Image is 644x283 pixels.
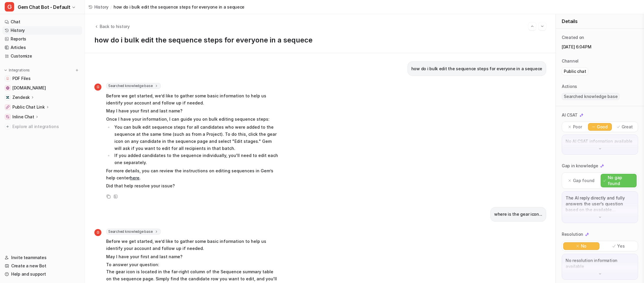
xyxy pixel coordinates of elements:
button: Integrations [2,67,32,73]
span: / [110,4,112,10]
a: Help and support [2,270,82,278]
a: Customize [2,52,82,60]
p: The AI reply directly and fully answers the user's question based on the available documentation.... [566,195,634,213]
p: Zendesk [12,94,30,100]
a: History [88,4,109,10]
span: PDF Files [12,76,30,81]
p: Before we get started, we’d like to gather some basic information to help us identify your accoun... [106,238,279,252]
p: Once I have your information, I can guide you on bulk editing sequence steps: [106,116,279,123]
button: Go to previous session [528,22,536,30]
a: Explore all integrations [2,122,82,131]
h1: how do i bulk edit the sequence steps for everyone in a sequece [94,36,546,45]
span: G [94,84,101,91]
img: down-arrow [598,215,602,219]
p: Public chat [564,68,586,74]
img: down-arrow [598,147,602,151]
p: May I have your first and last name? [106,253,279,260]
a: status.gem.com[DOMAIN_NAME] [2,84,82,92]
a: PDF FilesPDF Files [2,74,82,83]
img: Previous session [530,24,534,29]
p: No AI CSAT information available [566,138,634,144]
a: Chat [2,18,82,26]
a: Reports [2,35,82,43]
img: status.gem.com [6,86,9,90]
a: Create a new Bot [2,262,82,270]
span: Gem Chat Bot - Default [18,3,70,11]
li: You can bulk edit sequence steps for all candidates who were added to the sequence at the same ti... [113,124,279,152]
p: No gap found [608,175,634,187]
a: Invite teammates [2,253,82,262]
span: Back to history [100,23,130,30]
p: Gap in knowledge [562,163,598,169]
p: Inline Chat [12,114,34,120]
img: Next session [540,24,544,29]
img: PDF Files [6,77,9,80]
p: Gap found [573,178,594,184]
p: how do i bulk edit the sequence steps for everyone in a sequece [411,65,542,72]
p: May I have your first and last name? [106,107,279,114]
img: expand menu [4,68,8,72]
p: Integrations [9,68,30,73]
p: No resolution information available [566,258,634,269]
span: [DOMAIN_NAME] [12,85,46,91]
button: Back to history [94,23,130,30]
span: how do i bulk edit the sequence steps for everyone in a sequece [114,4,244,10]
p: For more details, you can review the instructions on editing sequences in Gem’s help center . [106,167,279,181]
p: AI CSAT [562,112,578,118]
button: Go to next session [538,22,546,30]
img: Public Chat Link [6,105,9,109]
img: menu_add.svg [75,68,79,72]
p: where is the gear icon... [494,211,542,218]
p: Public Chat Link [12,104,45,110]
a: here [130,175,139,180]
p: Actions [562,84,577,89]
li: If you added candidates to the sequence individually, you'll need to edit each one separately. [113,152,279,166]
span: Searched knowledge base [562,93,620,100]
p: Yes [617,243,625,249]
p: Good [597,124,608,130]
img: explore all integrations [5,124,11,130]
p: [DATE] 6:04PM [562,44,638,50]
p: Did that help resolve your issue? [106,182,279,189]
img: down-arrow [598,272,602,276]
p: Channel [562,58,579,64]
img: Inline Chat [6,115,9,119]
p: Resolution [562,231,583,237]
p: Created on [562,35,584,40]
img: Zendesk [6,96,9,99]
span: Searched knowledge base [106,83,161,89]
p: Great [622,124,633,130]
span: History [94,4,109,10]
div: Details [556,14,644,29]
p: Before we get started, we’d like to gather some basic information to help us identify your accoun... [106,92,279,107]
span: Explore all integrations [12,122,80,131]
p: No [581,243,586,249]
a: History [2,26,82,35]
span: G [94,229,101,236]
p: Poor [573,124,582,130]
a: Articles [2,43,82,52]
span: Searched knowledge base [106,229,161,235]
span: G [5,2,14,12]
